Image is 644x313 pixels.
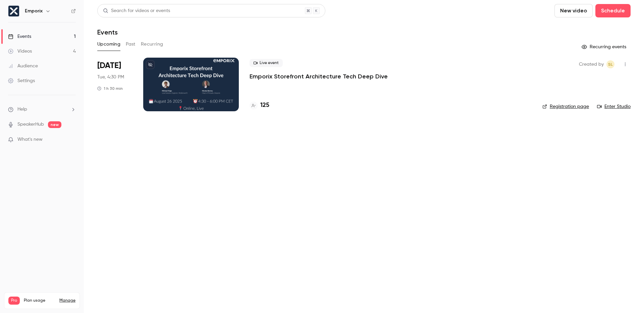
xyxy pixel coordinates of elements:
h4: 125 [260,101,269,110]
div: Audience [8,63,38,69]
span: What's new [17,136,43,143]
a: 125 [250,101,269,110]
div: Videos [8,48,32,55]
span: Created by [579,60,604,68]
div: Settings [8,77,35,84]
h6: Emporix [25,8,43,14]
a: Emporix Storefront Architecture Tech Deep Dive [250,72,388,80]
button: Upcoming [97,39,120,50]
span: new [48,121,61,128]
div: Search for videos or events [103,7,170,14]
a: SpeakerHub [17,121,44,128]
a: Enter Studio [597,103,631,110]
img: Emporix [8,6,19,16]
span: Pro [8,297,20,305]
button: Recurring [141,39,163,50]
span: [DATE] [97,60,121,71]
a: Manage [59,298,75,303]
span: Live event [250,59,283,67]
h1: Events [97,28,118,36]
button: New video [554,4,593,17]
a: Registration page [542,103,589,110]
span: Plan usage [24,298,55,303]
span: Tue, 4:30 PM [97,74,124,80]
button: Schedule [595,4,631,17]
div: Events [8,33,31,40]
button: Past [126,39,136,50]
div: 1 h 30 min [97,86,123,91]
span: Help [17,106,27,113]
button: Recurring events [579,42,631,52]
span: SL [608,60,613,68]
span: Sebastian Lauk [606,60,614,68]
div: Aug 26 Tue, 4:30 PM (Europe/Berlin) [97,58,132,111]
li: help-dropdown-opener [8,106,76,113]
